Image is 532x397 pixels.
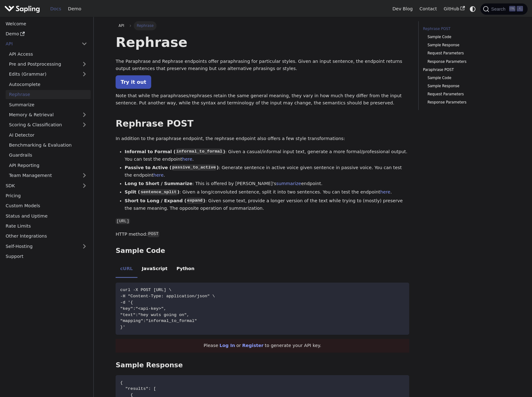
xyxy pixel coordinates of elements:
[6,49,91,58] a: API Access
[6,120,91,129] a: Scoring & Classification
[427,42,505,48] a: Sample Response
[2,201,91,210] a: Custom Models
[116,21,127,30] a: API
[242,343,263,348] a: Register
[440,4,468,14] a: GitHub
[6,171,91,180] a: Team Management
[6,161,91,170] a: API Reporting
[427,83,505,89] a: Sample Response
[2,222,91,231] a: Rate Limits
[47,4,65,14] a: Docs
[116,34,409,51] h1: Rephrase
[148,386,151,391] span: :
[6,110,91,119] a: Memory & Retrieval
[140,189,177,195] code: sentence_split
[125,189,179,194] strong: Split ( )
[65,4,85,14] a: Demo
[120,300,133,305] span: -d '{
[489,7,509,12] span: Search
[134,21,156,30] span: Rephrase
[125,165,219,170] strong: Passive to Active ( )
[147,231,159,237] code: POST
[116,21,409,30] nav: Breadcrumbs
[2,211,91,220] a: Status and Uptime
[6,70,91,79] a: Edits (Grammar)
[2,39,78,48] a: API
[119,23,124,28] span: API
[2,19,91,28] a: Welcome
[116,58,409,73] p: The Paraphrase and Rephrase endpoints offer paraphrasing for particular styles. Given an input se...
[276,181,301,186] a: summarize
[427,99,505,105] a: Response Parameters
[176,148,223,155] code: informal_to_formal
[2,252,91,261] a: Support
[116,247,409,255] h3: Sample Code
[6,151,91,160] a: Guardrails
[427,75,505,81] a: Sample Code
[186,198,203,204] code: expand
[172,164,216,171] code: passive_to_active
[6,80,91,89] a: Autocomplete
[125,148,409,163] li: : Given a casual/informal input text, generate a more formal/professional output. You can test th...
[120,294,215,299] span: -H "Content-Type: application/json" \
[468,4,477,13] button: Switch between dark and light mode (currently system mode)
[389,4,416,14] a: Dev Blog
[423,26,508,32] a: Rephrase POST
[116,75,151,89] a: Try it out
[182,157,192,162] a: here
[78,181,91,190] button: Expand sidebar category 'SDK'
[6,130,91,139] a: AI Detector
[120,325,125,329] span: }'
[120,288,172,292] span: curl -X POST [URL] \
[125,197,409,212] li: : Given some text, provide a longer version of the text while trying to (mostly) preserve the sam...
[220,343,235,348] a: Log In
[116,218,130,224] code: [URL]
[172,261,199,278] li: Python
[480,3,527,15] button: Search (Ctrl+K)
[116,92,409,107] p: Note that while the paraphrases/rephrases retain the same general meaning, they vary in how much ...
[423,67,508,73] a: Paraphrase POST
[2,242,91,251] a: Self-Hosting
[116,261,137,278] li: cURL
[6,90,91,99] a: Rephrase
[125,149,225,154] strong: Informal to Formal ( )
[4,4,42,13] a: Sapling.ai
[2,181,78,190] a: SDK
[116,135,409,143] p: In addition to the paraphrase endpoint, the rephrase endpoint also offers a few style transformat...
[125,188,409,196] li: : Given a long/convoluted sentence, split it into two sentences. You can test the endpoint .
[125,181,192,186] strong: Long to Short / Summarize
[6,100,91,109] a: Summarize
[2,191,91,200] a: Pricing
[125,198,205,203] strong: Short to Long / Expand ( )
[125,164,409,179] li: : Generate sentence in active voice given sentence in passive voice. You can test the endpoint .
[125,180,409,188] li: : This is offered by [PERSON_NAME]'s endpoint.
[116,118,409,129] h2: Rephrase POST
[427,34,505,40] a: Sample Code
[6,141,91,150] a: Benchmarking & Evaluation
[427,59,505,65] a: Response Parameters
[153,173,163,178] a: here
[120,380,123,385] span: {
[380,189,390,194] a: here
[120,313,189,317] span: "text":"hey wuts going on",
[153,386,156,391] span: [
[116,231,409,238] p: HTTP method:
[4,4,40,13] img: Sapling.ai
[120,319,197,323] span: "mapping":"informal_to_formal"
[416,4,440,14] a: Contact
[427,50,505,56] a: Request Parameters
[2,29,91,38] a: Demo
[6,60,91,69] a: Pre and Postprocessing
[78,39,91,48] button: Collapse sidebar category 'API'
[116,339,409,353] div: Please or to generate your API key.
[116,361,409,369] h3: Sample Response
[120,306,167,311] span: "key":"<api-key>",
[125,386,148,391] span: "results"
[2,232,91,241] a: Other Integrations
[427,91,505,97] a: Request Parameters
[517,6,523,12] kbd: K
[137,261,172,278] li: JavaScript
